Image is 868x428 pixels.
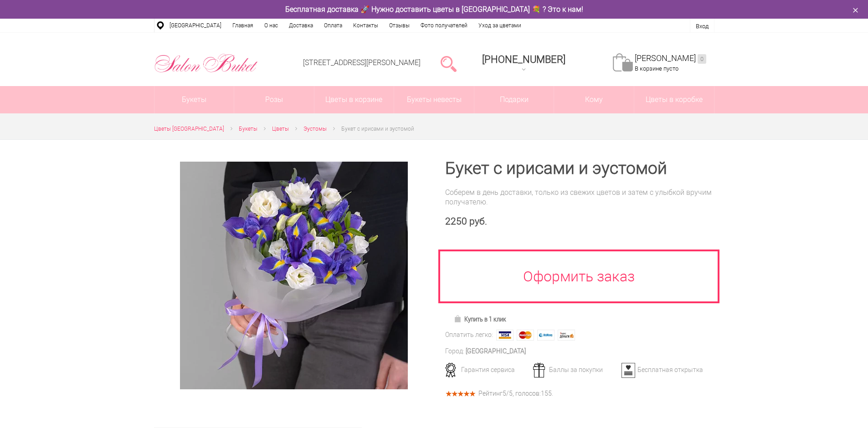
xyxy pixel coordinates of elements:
span: [PHONE_NUMBER] [482,54,565,65]
span: Цветы [272,126,289,132]
a: Цветы [GEOGRAPHIC_DATA] [154,124,224,134]
a: Уход за цветами [473,19,527,32]
div: Рейтинг /5, голосов: . [478,391,553,396]
a: Доставка [283,19,318,32]
a: Вход [696,23,709,30]
a: Цветы в корзине [314,86,394,113]
span: 155 [541,390,552,397]
div: Соберем в день доставки, только из свежих цветов и затем с улыбкой вручим получателю. [445,188,714,207]
span: Цветы [GEOGRAPHIC_DATA] [154,126,224,132]
a: [PERSON_NAME] [635,53,706,64]
ins: 0 [698,54,706,64]
a: Отзывы [384,19,415,32]
a: Оформить заказ [438,250,720,303]
div: Гарантия сервиса [442,366,532,374]
a: Цветы [272,124,289,134]
a: Оплата [318,19,348,32]
a: Увеличить [165,162,423,389]
img: Webmoney [537,330,555,341]
a: Фото получателей [415,19,473,32]
div: Оплатить легко: [445,330,493,340]
span: Кому [554,86,634,113]
a: Эустомы [303,124,327,134]
span: Букет с ирисами и эустомой [341,126,414,132]
a: Цветы в коробке [634,86,714,113]
span: Букеты [239,126,257,132]
a: Контакты [348,19,384,32]
a: Подарки [474,86,554,113]
span: В корзине пусто [635,65,678,72]
a: Букеты [239,124,257,134]
a: О нас [259,19,283,32]
div: Баллы за покупки [530,366,620,374]
img: Цветы Нижний Новгород [154,51,258,75]
a: Розы [234,86,314,113]
div: 2250 руб. [445,216,714,227]
a: [STREET_ADDRESS][PERSON_NAME] [303,58,421,67]
div: Бесплатная открытка [618,366,708,374]
a: [GEOGRAPHIC_DATA] [164,19,227,32]
img: Яндекс Деньги [558,330,575,341]
h1: Букет с ирисами и эустомой [445,160,714,177]
img: Visa [496,330,514,341]
img: MasterCard [517,330,534,341]
a: [PHONE_NUMBER] [477,51,571,76]
img: Купить в 1 клик [454,315,464,322]
div: Город: [445,346,464,356]
a: Главная [227,19,259,32]
a: Купить в 1 клик [450,313,510,326]
span: 5 [503,390,506,397]
div: [GEOGRAPHIC_DATA] [466,346,526,356]
div: Бесплатная доставка 🚀 Нужно доставить цветы в [GEOGRAPHIC_DATA] 💐 ? Это к нам! [147,5,721,14]
a: Букеты невесты [394,86,474,113]
a: Букеты [154,86,234,113]
img: Букет с ирисами и эустомой [180,162,408,389]
span: Эустомы [303,126,327,132]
